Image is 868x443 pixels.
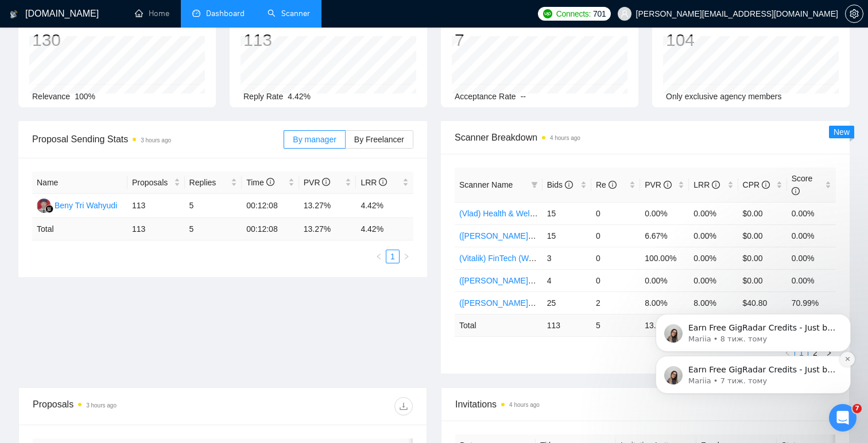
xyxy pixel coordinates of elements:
[712,181,720,189] span: info-circle
[787,224,836,247] td: 0.00%
[192,9,200,17] span: dashboard
[304,178,331,187] span: PVR
[542,314,591,336] td: 113
[459,180,513,189] span: Scanner Name
[127,194,185,218] td: 113
[547,180,573,189] span: Bids
[593,7,606,20] span: 701
[32,172,127,194] th: Name
[32,218,127,240] td: Total
[591,269,640,292] td: 0
[356,218,413,240] td: 4.42 %
[242,194,299,218] td: 00:12:08
[86,402,117,409] time: 3 hours ago
[132,176,172,189] span: Proposals
[400,250,413,263] button: right
[609,181,617,189] span: info-circle
[32,132,284,146] span: Proposal Sending Stats
[37,199,51,213] img: BT
[645,180,672,189] span: PVR
[394,397,413,415] button: download
[361,178,387,187] span: LRR
[845,9,863,18] a: setting
[379,178,387,186] span: info-circle
[845,5,863,23] button: setting
[127,218,185,240] td: 113
[529,176,540,193] span: filter
[666,29,755,51] div: 104
[550,135,580,141] time: 4 hours ago
[787,202,836,224] td: 0.00%
[386,250,399,263] a: 1
[37,200,117,209] a: BTBeny Tri Wahyudi
[664,181,672,189] span: info-circle
[356,194,413,218] td: 4.42%
[45,205,53,213] img: gigradar-bm.png
[591,314,640,336] td: 5
[243,29,322,51] div: 113
[521,92,526,101] span: --
[354,135,404,144] span: By Freelancer
[288,92,311,101] span: 4.42%
[565,181,573,189] span: info-circle
[395,402,412,411] span: download
[455,130,836,145] span: Scanner Breakdown
[542,224,591,247] td: 15
[542,269,591,292] td: 4
[400,250,413,263] li: Next Page
[852,404,862,413] span: 7
[185,194,242,218] td: 5
[591,224,640,247] td: 0
[743,180,770,189] span: CPR
[459,209,572,218] a: (Vlad) Health & Wellness (Web)
[189,176,229,189] span: Replies
[141,137,171,143] time: 3 hours ago
[242,218,299,240] td: 00:12:08
[556,7,591,20] span: Connects:
[372,250,386,263] li: Previous Page
[689,202,738,224] td: 0.00%
[792,174,813,196] span: Score
[738,224,787,247] td: $0.00
[596,180,617,189] span: Re
[10,5,18,24] img: logo
[246,178,274,187] span: Time
[829,404,857,432] iframe: Intercom live chat
[455,397,835,411] span: Invitations
[322,178,330,186] span: info-circle
[666,92,782,101] span: Only exclusive agency members
[846,9,863,18] span: setting
[762,181,770,189] span: info-circle
[640,224,689,247] td: 6.67%
[75,92,95,101] span: 100%
[293,135,336,144] span: By manager
[738,202,787,224] td: $0.00
[243,92,283,101] span: Reply Rate
[206,9,245,18] span: Dashboard
[459,254,540,263] a: (Vitalik) FinTech (Web)
[543,9,552,18] img: upwork-logo.png
[459,276,712,285] a: ([PERSON_NAME]) Health & Wellness (Web) после обновы профиля
[640,202,689,224] td: 0.00%
[509,402,540,408] time: 4 hours ago
[693,180,720,189] span: LRR
[591,292,640,314] td: 2
[792,187,800,195] span: info-circle
[542,202,591,224] td: 15
[32,92,70,101] span: Relevance
[455,314,542,336] td: Total
[185,172,242,194] th: Replies
[689,224,738,247] td: 0.00%
[33,397,223,415] div: Proposals
[32,29,141,51] div: 130
[621,10,629,18] span: user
